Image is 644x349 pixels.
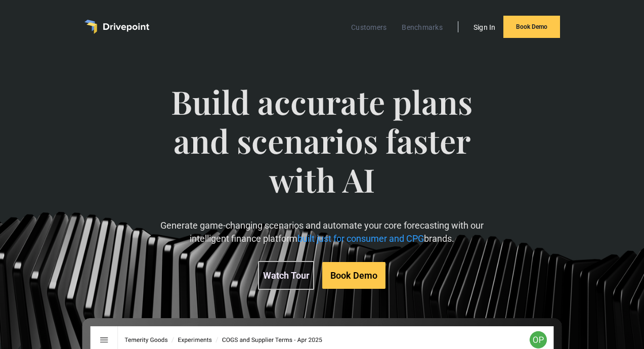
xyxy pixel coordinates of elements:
p: Generate game-changing scenarios and automate your core forecasting with our intelligent finance ... [141,219,503,244]
span: built just for consumer and CPG [297,233,424,244]
a: home [84,20,149,34]
a: Book Demo [503,16,560,38]
a: Benchmarks [397,21,448,34]
a: Customers [346,21,392,34]
a: Watch Tour [258,261,314,290]
a: Book Demo [322,262,385,289]
a: Sign In [468,21,501,34]
span: Build accurate plans and scenarios faster with AI [141,82,503,219]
